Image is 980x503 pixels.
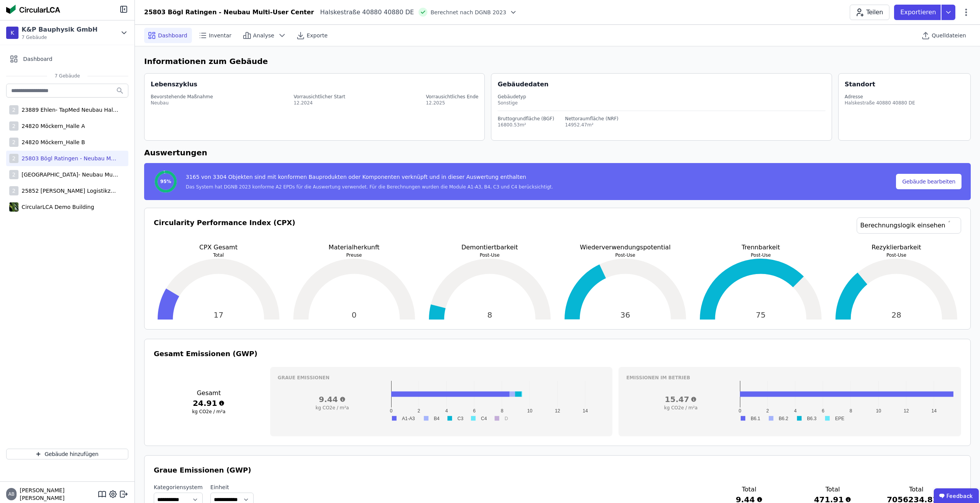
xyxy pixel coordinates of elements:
p: Exportieren [900,8,938,17]
h3: kg CO2e / m²a [626,405,735,411]
span: AB [8,492,14,496]
h3: kg CO2e / m²a [278,405,387,411]
div: Halskestraße 40880 40880 DE [845,100,915,106]
div: 2 [9,138,18,147]
div: 2 [9,105,18,114]
div: 23889 Ehlen- TapMed Neubau Halle 2 [18,106,119,114]
p: Trennbarkeit [696,243,825,252]
h6: Auswertungen [144,147,971,158]
span: Quelldateien [932,32,966,39]
h3: 24.91 [154,398,264,409]
div: Neubau [151,100,213,106]
h3: Gesamt Emissionen (GWP) [154,348,961,359]
h3: 15.47 [626,394,735,405]
div: 24820 Möckern_Halle A [18,122,85,130]
span: Exporte [307,32,328,39]
button: Gebäude bearbeiten [896,174,962,189]
span: 7 Gebäude [22,34,97,40]
a: Berechnungslogik einsehen [857,217,961,234]
span: Inventar [209,32,232,39]
p: Materialherkunft [289,243,419,252]
img: CircularLCA Demo Building [9,201,18,213]
div: 24820 Möckern_Halle B [18,138,85,146]
span: Dashboard [158,32,187,39]
div: 3165 von 3304 Objekten sind mit konformen Bauprodukten oder Komponenten verknüpft und in dieser A... [186,173,553,184]
div: K&P Bauphysik GmbH [22,25,97,34]
h3: Total [887,485,946,494]
div: 12.2025 [426,100,478,106]
div: 25803 Bögl Ratingen - Neubau Multi-User Center [18,155,119,162]
p: Post-Use [696,252,825,258]
div: 16800.53m² [498,122,554,128]
div: Adresse [845,94,915,100]
p: Demontiertbarkeit [425,243,555,252]
span: Berechnet nach DGNB 2023 [430,8,506,16]
div: 12.2024 [294,100,345,106]
div: Standort [845,80,875,89]
div: Halskestraße 40880 40880 DE [314,8,414,17]
div: 14952.47m² [565,122,619,128]
div: Gebäudedaten [498,80,831,89]
p: Total [154,252,283,258]
span: Analyse [253,32,274,39]
img: Concular [6,5,60,14]
h3: kg CO2e / m²a [154,409,264,415]
p: Wiederverwendungspotential [561,243,690,252]
div: 25852 [PERSON_NAME] Logistikzentrum [18,187,119,195]
div: 2 [9,121,18,131]
label: Kategoriensystem [154,483,203,491]
button: Gebäude hinzufügen [6,449,128,459]
div: Lebenszyklus [151,80,197,89]
p: Preuse [289,252,419,258]
p: Post-Use [425,252,555,258]
div: K [6,27,18,39]
h3: Circularity Performance Index (CPX) [154,217,295,243]
span: 7 Gebäude [47,73,88,79]
h6: Informationen zum Gebäude [144,56,971,67]
h3: Total [803,485,862,494]
div: 2 [9,154,18,163]
div: Vorrausichtliches Ende [426,94,478,100]
div: Sonstige [498,100,825,106]
div: Bruttogrundfläche (BGF) [498,116,554,122]
div: Vorrausichtlicher Start [294,94,345,100]
span: [PERSON_NAME] [PERSON_NAME] [17,486,97,502]
div: Nettoraumfläche (NRF) [565,116,619,122]
div: 25803 Bögl Ratingen - Neubau Multi-User Center [144,8,314,17]
h3: Graue Emissionen (GWP) [154,465,961,476]
p: Post-Use [832,252,961,258]
div: [GEOGRAPHIC_DATA]- Neubau Multi-User Center [18,171,119,178]
button: Teilen [850,5,889,20]
div: 2 [9,170,18,179]
div: Gebäudetyp [498,94,825,100]
p: Rezyklierbarkeit [832,243,961,252]
div: Das System hat DGNB 2023 konforme A2 EPDs für die Auswertung verwendet. Für die Berechnungen wurd... [186,184,553,190]
h3: Total [719,485,778,494]
div: 2 [9,186,18,195]
div: CircularLCA Demo Building [18,203,94,211]
div: Bevorstehende Maßnahme [151,94,213,100]
p: Post-Use [561,252,690,258]
span: 95% [160,178,171,185]
h3: 9.44 [278,394,387,405]
label: Einheit [210,483,254,491]
span: Dashboard [23,55,52,63]
p: CPX Gesamt [154,243,283,252]
h3: Graue Emissionen [278,375,605,381]
h3: Gesamt [154,389,264,398]
h3: Emissionen im betrieb [626,375,953,381]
